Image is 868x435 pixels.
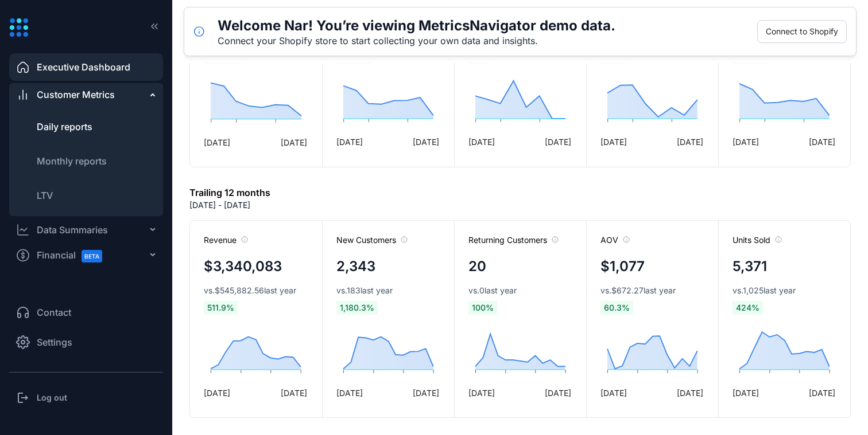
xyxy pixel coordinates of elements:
span: [DATE] [413,387,439,399]
span: [DATE] [468,136,495,148]
span: [DATE] [809,387,835,399]
span: 511.9 % [204,301,238,315]
h5: Welcome Nar! You’re viewing MetricsNavigator demo data. [218,17,615,35]
span: [DATE] [545,387,571,399]
span: Returning Customers [468,234,559,246]
span: [DATE] [204,136,230,148]
p: [DATE] - [DATE] [189,199,250,211]
h4: $3,340,083 [204,256,282,277]
span: vs. 0 last year [468,285,517,296]
span: LTV [37,190,53,201]
span: vs. 183 last year [336,285,393,296]
span: [DATE] [468,387,495,399]
span: Financial [37,242,113,268]
div: Connect your Shopify store to start collecting your own data and insights. [218,35,615,46]
span: 424 % [733,301,763,315]
h6: Trailing 12 months [189,186,270,199]
span: Units Sold [733,234,782,246]
span: [DATE] [733,387,759,399]
span: Contact [37,305,71,319]
span: [DATE] [600,136,627,148]
span: Connect to Shopify [766,25,838,38]
span: [DATE] [545,136,571,148]
span: [DATE] [336,136,363,148]
span: [DATE] [600,387,627,399]
span: 60.3 % [600,301,633,315]
span: AOV [600,234,630,246]
h3: Log out [37,392,67,403]
span: BETA [82,250,102,262]
h4: 2,343 [336,256,375,277]
span: vs. $545,882.56 last year [204,285,296,296]
span: Revenue [204,234,248,246]
h4: 20 [468,256,486,277]
span: Settings [37,335,72,349]
span: [DATE] [336,387,363,399]
span: Executive Dashboard [37,60,130,74]
span: Daily reports [37,121,92,132]
span: [DATE] [677,136,703,148]
span: [DATE] [733,136,759,148]
span: New Customers [336,234,408,246]
span: [DATE] [204,387,230,399]
div: Data Summaries [37,223,108,237]
span: Customer Metrics [37,88,115,101]
span: 100 % [468,301,497,315]
span: [DATE] [281,136,307,148]
span: [DATE] [413,136,439,148]
span: 1,180.3 % [336,301,378,315]
span: Monthly reports [37,155,107,167]
span: [DATE] [809,136,835,148]
span: [DATE] [281,387,307,399]
h4: 5,371 [733,256,767,277]
h4: $1,077 [600,256,645,277]
span: [DATE] [677,387,703,399]
span: vs. $672.27 last year [600,285,676,296]
span: vs. 1,025 last year [733,285,796,296]
button: Connect to Shopify [757,20,847,43]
